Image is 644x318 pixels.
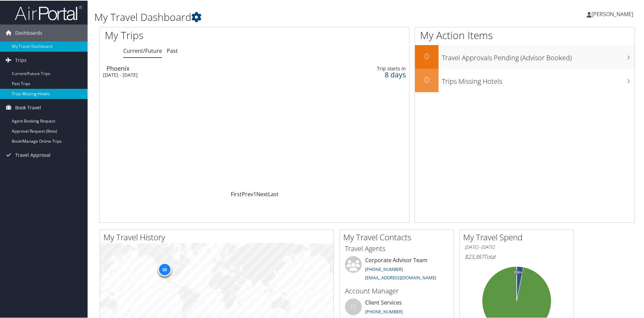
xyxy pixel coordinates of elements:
div: Trip starts in [334,65,406,71]
a: Last [268,190,279,197]
div: 8 days [334,71,406,77]
a: Past [167,46,178,54]
h6: Total [465,252,569,260]
div: [DATE] - [DATE] [103,71,290,77]
a: 0Travel Approvals Pending (Advisor Booked) [415,44,635,68]
h3: Account Manager [345,286,449,295]
a: [EMAIL_ADDRESS][DOMAIN_NAME] [365,274,436,280]
span: Book Travel [15,99,41,115]
span: $23,387 [465,252,484,260]
span: Trips [15,51,27,68]
a: First [231,190,242,197]
span: Travel Approval [15,146,51,163]
a: [PHONE_NUMBER] [365,308,403,314]
a: Current/Future [123,46,162,54]
h2: My Travel Spend [463,231,574,242]
h3: Travel Approvals Pending (Advisor Booked) [442,49,635,62]
a: [PHONE_NUMBER] [365,266,403,272]
tspan: 3% [517,270,522,274]
span: Dashboards [15,24,42,41]
a: [PERSON_NAME] [587,3,640,24]
a: Next [256,190,268,197]
a: 1 [253,190,256,197]
li: Corporate Advisor Team [342,255,452,283]
div: 50 [158,262,171,276]
h1: My Trips [105,28,275,42]
tspan: 0% [514,270,519,274]
h6: [DATE] - [DATE] [465,243,569,250]
h1: My Action Items [415,28,635,42]
div: Phoenix [106,65,294,71]
h2: 0 [415,73,439,85]
h2: 0 [415,50,439,61]
h2: My Travel History [103,231,333,242]
a: Prev [242,190,253,197]
a: 0Trips Missing Hotels [415,68,635,92]
img: airportal-logo.png [15,4,82,20]
h3: Travel Agents [345,243,449,253]
div: CS [345,298,362,315]
h2: My Travel Contacts [343,231,454,242]
span: [PERSON_NAME] [591,10,633,17]
h3: Trips Missing Hotels [442,73,635,85]
h1: My Travel Dashboard [94,9,458,24]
